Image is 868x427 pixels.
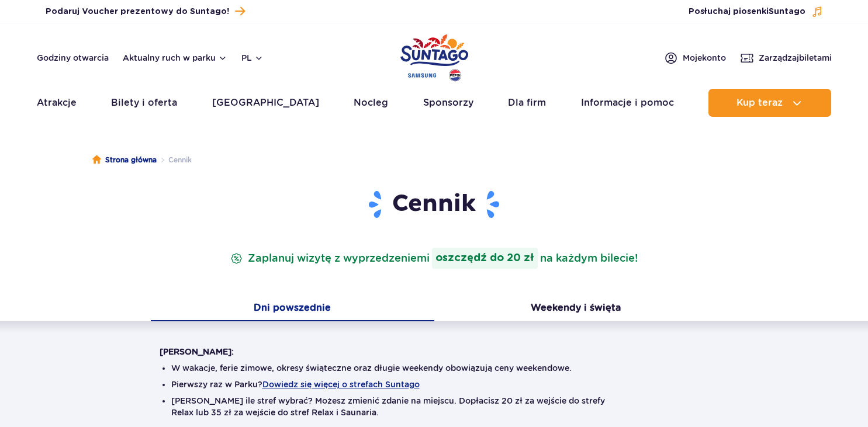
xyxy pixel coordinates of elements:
[37,52,109,64] a: Godziny otwarcia
[171,379,697,390] li: Pierwszy raz w Parku?
[736,98,783,108] span: Kup teraz
[708,89,831,117] button: Kup teraz
[171,362,697,374] li: W wakacje, ferie zimowe, okresy świąteczne oraz długie weekendy obowiązują ceny weekendowe.
[434,297,718,321] button: Weekendy i święta
[400,29,468,83] a: Park of Poland
[508,89,546,117] a: Dla firm
[228,248,640,269] p: Zaplanuj wizytę z wyprzedzeniem na każdym bilecie!
[769,8,805,16] span: Suntago
[664,51,726,65] a: Mojekonto
[241,52,264,64] button: pl
[689,6,805,18] span: Posłuchaj piosenki
[432,248,538,269] strong: oszczędź do 20 zł
[160,189,709,220] h1: Cennik
[759,52,832,64] span: Zarządzaj biletami
[111,89,177,117] a: Bilety i oferta
[262,380,420,389] button: Dowiedz się więcej o strefach Suntago
[212,89,319,117] a: [GEOGRAPHIC_DATA]
[46,4,245,19] a: Podaruj Voucher prezentowy do Suntago!
[151,297,434,321] button: Dni powszednie
[354,89,388,117] a: Nocleg
[92,154,157,166] a: Strona główna
[683,52,726,64] span: Moje konto
[581,89,674,117] a: Informacje i pomoc
[123,53,227,63] button: Aktualny ruch w parku
[423,89,473,117] a: Sponsorzy
[171,395,697,418] li: [PERSON_NAME] ile stref wybrać? Możesz zmienić zdanie na miejscu. Dopłacisz 20 zł za wejście do s...
[740,51,832,65] a: Zarządzajbiletami
[160,347,234,356] strong: [PERSON_NAME]:
[37,89,77,117] a: Atrakcje
[689,6,823,18] button: Posłuchaj piosenkiSuntago
[157,154,192,166] li: Cennik
[46,6,229,18] span: Podaruj Voucher prezentowy do Suntago!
